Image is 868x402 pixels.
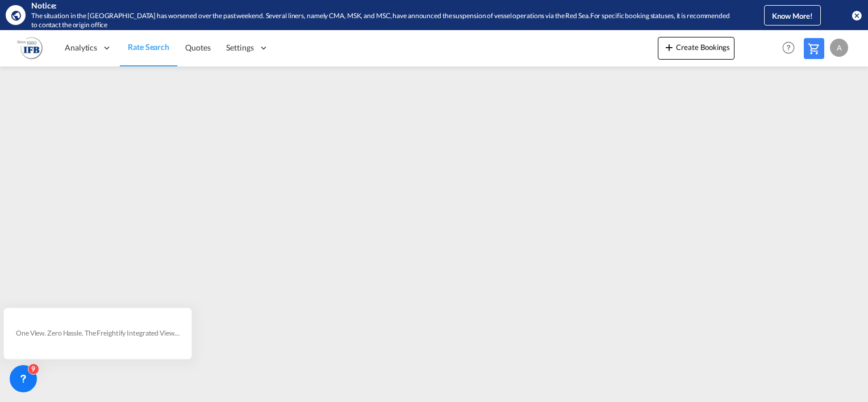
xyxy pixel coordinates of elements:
[226,42,253,53] span: Settings
[57,30,120,66] div: Analytics
[120,30,177,66] a: Rate Search
[65,42,97,53] span: Analytics
[662,40,676,54] md-icon: icon-plus 400-fg
[851,10,862,21] button: icon-close-circle
[218,30,276,66] div: Settings
[17,35,43,61] img: b628ab10256c11eeb52753acbc15d091.png
[764,5,821,26] button: Know More!
[128,42,169,52] span: Rate Search
[10,10,22,21] md-icon: icon-earth
[658,37,735,60] button: icon-plus 400-fgCreate Bookings
[177,30,218,66] a: Quotes
[185,43,210,52] span: Quotes
[31,11,734,31] div: The situation in the Red Sea has worsened over the past weekend. Several liners, namely CMA, MSK,...
[772,11,813,20] span: Know More!
[779,38,798,57] span: Help
[830,39,848,57] div: A
[779,38,804,58] div: Help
